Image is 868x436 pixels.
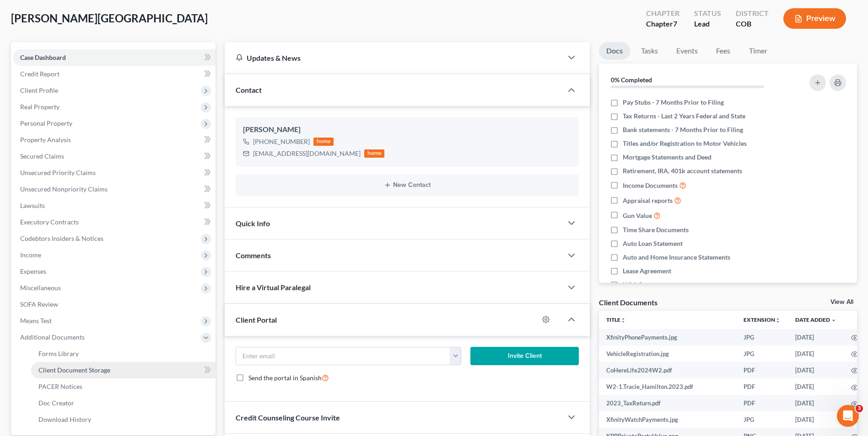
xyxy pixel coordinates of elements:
a: Property Analysis [13,132,216,148]
span: Unsecured Priority Claims [20,169,96,176]
td: [DATE] [788,378,844,395]
div: home [313,138,334,146]
a: Client Document Storage [31,362,216,378]
span: Property Analysis [20,136,71,144]
div: Lead [694,19,721,29]
a: View All [830,299,853,305]
span: Appraisal reports [623,196,673,205]
td: PDF [736,395,788,411]
span: Executory Contracts [20,218,79,226]
div: Chapter [646,19,679,29]
a: Docs [599,42,630,60]
button: New Contact [243,181,571,189]
span: Income [20,251,41,259]
div: Chapter [646,8,679,19]
td: CoHereLife2024W2.pdf [599,362,736,378]
span: Income Documents [623,181,678,190]
span: Forms Library [38,350,79,357]
a: Titleunfold_more [606,316,626,323]
td: [DATE] [788,411,844,428]
span: Miscellaneous [20,284,61,292]
div: [PHONE_NUMBER] [253,137,310,146]
a: SOFA Review [13,296,216,313]
span: Gun Value [623,211,652,220]
span: Contact [236,85,262,94]
a: Unsecured Nonpriority Claims [13,181,216,197]
a: PACER Notices [31,378,216,395]
a: Forms Library [31,346,216,362]
td: [DATE] [788,362,844,378]
td: PDF [736,362,788,378]
i: unfold_more [620,318,626,323]
div: District [736,8,769,19]
span: Retirement, IRA, 401k account statements [623,166,742,175]
span: [PERSON_NAME][GEOGRAPHIC_DATA] [11,11,208,25]
td: W2-1.Tracie_Hamilton.2023.pdf [599,378,736,395]
span: Hire a Virtual Paralegal [236,283,311,292]
td: JPG [736,411,788,428]
a: Doc Creator [31,395,216,411]
a: Download History [31,411,216,428]
a: Secured Claims [13,148,216,165]
div: [PERSON_NAME] [243,124,571,135]
span: Comments [236,251,271,260]
strong: 0% Completed [611,76,652,84]
span: HOA Statement [623,280,668,289]
td: [DATE] [788,329,844,346]
div: Status [694,8,721,19]
td: JPG [736,346,788,362]
span: Secured Claims [20,152,64,160]
span: Real Property [20,103,59,111]
span: Titles and/or Registration to Motor Vehicles [623,139,747,148]
a: Case Dashboard [13,49,216,66]
div: Updates & News [236,53,551,63]
a: Tasks [634,42,665,60]
td: VehicleRegistration.jpg [599,346,736,362]
span: Auto Loan Statement [623,239,683,248]
a: Timer [742,42,775,60]
span: 3 [856,405,863,412]
span: Personal Property [20,119,72,127]
span: Tax Returns - Last 2 Years Federal and State [623,112,745,121]
a: Credit Report [13,66,216,82]
td: XfinityWatchPayments.jpg [599,411,736,428]
div: home [364,149,384,158]
span: 7 [673,19,677,28]
a: Lawsuits [13,197,216,214]
span: Client Portal [236,315,277,324]
span: Auto and Home Insurance Statements [623,253,730,262]
span: PACER Notices [38,383,82,390]
span: Case Dashboard [20,53,66,61]
span: Additional Documents [20,333,85,341]
iframe: Intercom live chat [837,405,859,427]
div: COB [736,19,769,29]
span: Credit Counseling Course Invite [236,413,340,422]
span: Client Profile [20,86,58,94]
span: Doc Creator [38,399,74,407]
span: Download History [38,415,91,423]
a: Date Added expand_more [795,316,836,323]
span: Bank statements - 7 Months Prior to Filing [623,125,743,134]
span: Unsecured Nonpriority Claims [20,185,108,193]
span: Credit Report [20,70,59,78]
span: Lease Agreement [623,266,671,276]
span: Mortgage Statements and Deed [623,153,712,162]
td: PDF [736,378,788,395]
span: Client Document Storage [38,366,110,374]
td: [DATE] [788,346,844,362]
span: Codebtors Insiders & Notices [20,234,103,242]
span: Quick Info [236,219,270,228]
button: Invite Client [470,347,579,365]
td: 2023_TaxReturn.pdf [599,395,736,411]
input: Enter email [236,347,450,365]
td: XfinityPhonePayments.jpg [599,329,736,346]
a: Fees [709,42,738,60]
span: Send the portal in Spanish [248,374,322,382]
span: Time Share Documents [623,225,689,234]
a: Extensionunfold_more [744,316,781,323]
span: Lawsuits [20,202,45,209]
div: Client Documents [599,298,658,307]
span: Means Test [20,317,52,324]
button: Preview [783,8,846,29]
span: Expenses [20,267,46,275]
